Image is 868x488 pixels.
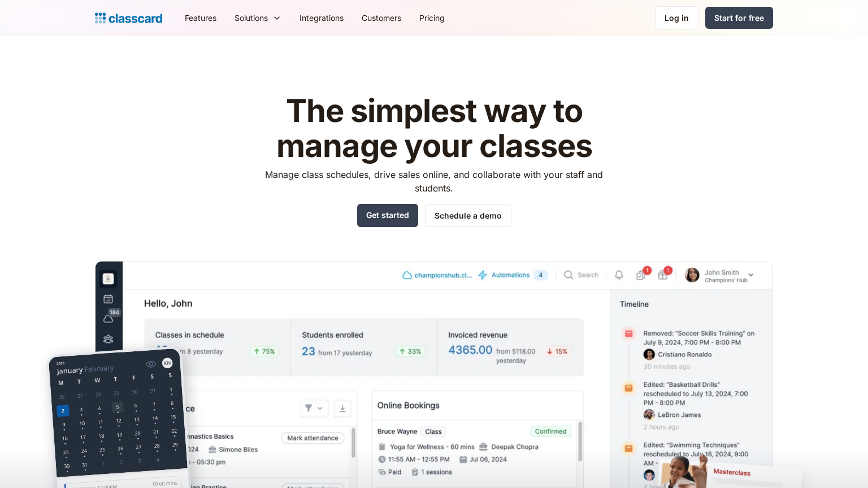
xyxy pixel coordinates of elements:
div: Solutions [235,12,268,24]
a: Schedule a demo [425,204,511,227]
h1: The simplest way to manage your classes [255,94,614,163]
a: Get started [357,204,418,227]
a: Customers [353,5,410,30]
a: home [95,10,162,26]
p: Manage class schedules, drive sales online, and collaborate with your staff and students. [255,168,614,195]
a: Integrations [290,5,353,30]
a: Start for free [705,7,773,29]
div: Start for free [714,12,764,24]
a: Pricing [410,5,454,30]
div: Solutions [225,5,290,30]
a: Log in [655,6,698,29]
a: Features [176,5,225,30]
div: Log in [665,12,689,24]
